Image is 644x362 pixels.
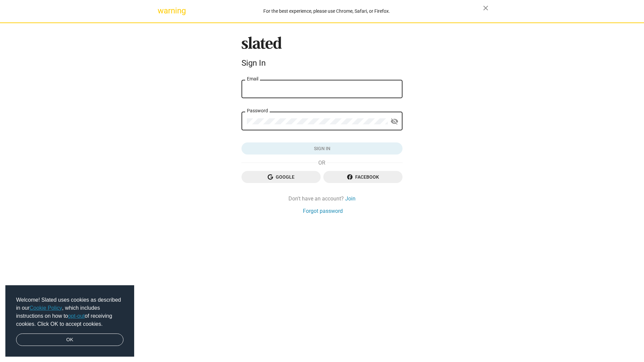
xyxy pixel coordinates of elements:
div: For the best experience, please use Chrome, Safari, or Firefox. [170,7,483,16]
div: Sign In [241,58,402,68]
span: Facebook [329,171,397,183]
a: opt-out [68,313,85,319]
button: Google [241,171,321,183]
sl-branding: Sign In [241,37,402,71]
mat-icon: close [482,4,490,12]
a: Join [345,195,356,202]
mat-icon: warning [158,7,166,15]
mat-icon: visibility_off [390,116,398,127]
button: Facebook [323,171,402,183]
a: dismiss cookie message [16,334,123,346]
div: cookieconsent [5,285,134,357]
a: Cookie Policy [30,305,62,311]
div: Don't have an account? [241,195,402,202]
span: Welcome! Slated uses cookies as described in our , which includes instructions on how to of recei... [16,296,123,328]
span: Google [247,171,315,183]
a: Forgot password [303,207,343,215]
button: Show password [388,115,401,128]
